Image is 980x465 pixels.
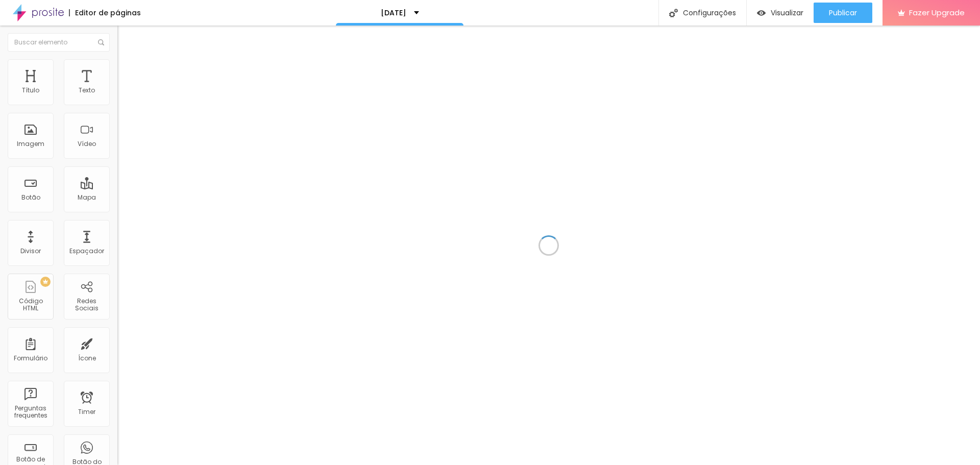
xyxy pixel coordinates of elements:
div: Mapa [78,194,96,201]
div: Botão [21,194,40,201]
button: Publicar [814,3,872,23]
img: Icone [669,9,678,17]
div: Timer [78,408,95,415]
div: Imagem [17,140,44,148]
div: Redes Sociais [66,298,107,312]
div: Título [22,87,39,94]
div: Espaçador [69,248,104,255]
input: Buscar elemento [8,33,110,52]
div: Perguntas frequentes [10,405,51,420]
div: Vídeo [78,140,96,148]
img: view-1.svg [757,9,766,17]
p: [DATE] [381,9,406,16]
img: Icone [98,39,104,45]
div: Texto [79,87,95,94]
span: Publicar [829,9,857,17]
div: Divisor [20,248,41,255]
div: Código HTML [10,298,51,312]
div: Formulário [14,355,47,362]
button: Visualizar [747,3,814,23]
span: Fazer Upgrade [909,8,965,17]
span: Visualizar [771,9,803,17]
div: Editor de páginas [69,9,141,16]
div: Ícone [78,355,96,362]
